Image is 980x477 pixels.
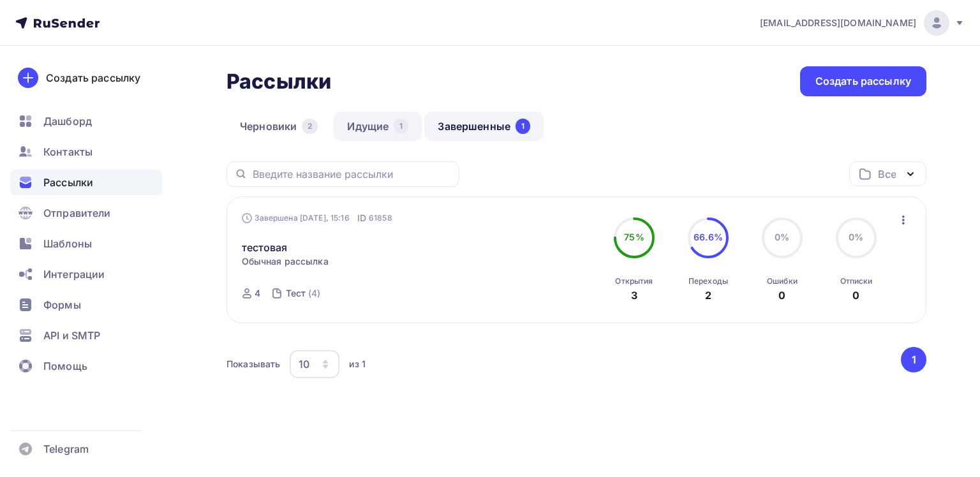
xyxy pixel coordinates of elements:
[10,200,162,226] a: Отправители
[878,166,896,182] div: Все
[242,212,392,224] div: Завершена [DATE], 15:16
[302,119,318,134] div: 2
[226,112,331,141] a: Черновики2
[43,267,105,282] span: Интеграции
[349,358,366,371] div: из 1
[10,292,162,318] a: Формы
[43,441,89,457] span: Telegram
[852,288,859,303] div: 0
[242,255,329,268] span: Обычная рассылка
[615,276,653,286] div: Открытия
[694,231,723,242] span: 66.6%
[10,170,162,195] a: Рассылки
[760,17,916,29] span: [EMAIL_ADDRESS][DOMAIN_NAME]
[849,231,863,242] span: 0%
[286,287,306,300] div: Тест
[705,288,711,303] div: 2
[815,74,911,89] div: Создать рассылку
[840,276,873,286] div: Отписки
[760,10,965,36] a: [EMAIL_ADDRESS][DOMAIN_NAME]
[394,119,408,134] div: 1
[369,212,392,224] span: 61858
[299,356,309,372] div: 10
[767,276,798,286] div: Ошибки
[516,119,530,134] div: 1
[631,288,637,303] div: 3
[688,276,728,286] div: Переходы
[46,70,140,85] div: Создать рассылку
[43,114,92,129] span: Дашборд
[255,287,260,300] div: 4
[285,283,322,304] a: Тест (4)
[424,112,544,141] a: Завершенные1
[43,297,81,312] span: Формы
[899,347,927,372] ul: Pagination
[226,69,331,94] h2: Рассылки
[43,358,87,374] span: Помощь
[43,205,111,221] span: Отправители
[226,358,280,371] div: Показывать
[10,108,162,134] a: Дашборд
[849,161,926,186] button: Все
[778,288,785,303] div: 0
[289,349,340,379] button: 10
[901,347,926,372] button: Go to page 1
[43,144,93,159] span: Контакты
[624,231,644,242] span: 75%
[43,175,93,190] span: Рассылки
[308,287,320,300] div: (4)
[357,212,366,224] span: ID
[10,231,162,256] a: Шаблоны
[775,231,789,242] span: 0%
[43,236,92,251] span: Шаблоны
[43,328,100,343] span: API и SMTP
[242,240,288,255] a: тестовая
[334,112,422,141] a: Идущие1
[10,139,162,165] a: Контакты
[253,167,452,181] input: Введите название рассылки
